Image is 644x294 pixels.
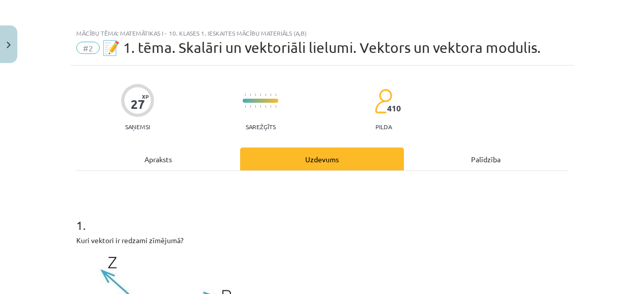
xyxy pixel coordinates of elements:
p: pilda [375,123,392,130]
div: 27 [131,97,145,111]
img: icon-short-line-57e1e144782c952c97e751825c79c345078a6d821885a25fce030b3d8c18986b.svg [245,105,246,108]
h1: 1 . [76,200,568,232]
div: Mācību tēma: Matemātikas i - 10. klases 1. ieskaites mācību materiāls (a,b) [76,30,568,37]
div: Apraksts [76,148,240,170]
img: icon-short-line-57e1e144782c952c97e751825c79c345078a6d821885a25fce030b3d8c18986b.svg [260,94,261,96]
img: icon-short-line-57e1e144782c952c97e751825c79c345078a6d821885a25fce030b3d8c18986b.svg [275,105,276,108]
img: icon-short-line-57e1e144782c952c97e751825c79c345078a6d821885a25fce030b3d8c18986b.svg [275,94,276,96]
span: 410 [387,104,401,113]
img: icon-short-line-57e1e144782c952c97e751825c79c345078a6d821885a25fce030b3d8c18986b.svg [255,94,256,96]
img: icon-short-line-57e1e144782c952c97e751825c79c345078a6d821885a25fce030b3d8c18986b.svg [265,105,266,108]
img: icon-short-line-57e1e144782c952c97e751825c79c345078a6d821885a25fce030b3d8c18986b.svg [250,94,251,96]
img: icon-short-line-57e1e144782c952c97e751825c79c345078a6d821885a25fce030b3d8c18986b.svg [255,105,256,108]
span: 📝 1. tēma. Skalāri un vektoriāli lielumi. Vektors un vektora modulis. [102,39,541,56]
img: icon-short-line-57e1e144782c952c97e751825c79c345078a6d821885a25fce030b3d8c18986b.svg [260,105,261,108]
img: icon-short-line-57e1e144782c952c97e751825c79c345078a6d821885a25fce030b3d8c18986b.svg [245,94,246,96]
div: Uzdevums [240,148,404,170]
p: Sarežģīts [246,123,276,130]
img: icon-short-line-57e1e144782c952c97e751825c79c345078a6d821885a25fce030b3d8c18986b.svg [270,105,271,108]
p: Kuri vektori ir redzami zīmējumā? [76,235,568,246]
img: icon-short-line-57e1e144782c952c97e751825c79c345078a6d821885a25fce030b3d8c18986b.svg [265,94,266,96]
div: Palīdzība [404,148,568,170]
p: Saņemsi [121,123,154,130]
img: students-c634bb4e5e11cddfef0936a35e636f08e4e9abd3cc4e673bd6f9a4125e45ecb1.svg [374,89,392,114]
img: icon-short-line-57e1e144782c952c97e751825c79c345078a6d821885a25fce030b3d8c18986b.svg [250,105,251,108]
img: icon-short-line-57e1e144782c952c97e751825c79c345078a6d821885a25fce030b3d8c18986b.svg [270,94,271,96]
img: icon-close-lesson-0947bae3869378f0d4975bcd49f059093ad1ed9edebbc8119c70593378902aed.svg [7,42,11,48]
span: #2 [76,42,100,54]
span: XP [142,94,149,99]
